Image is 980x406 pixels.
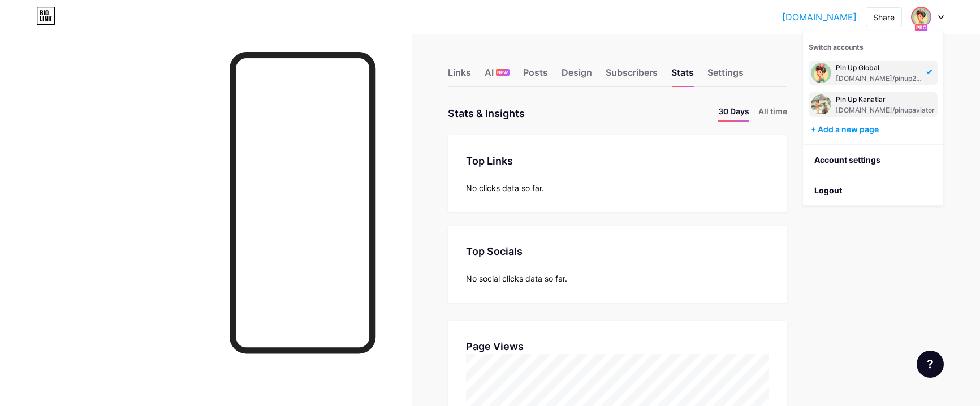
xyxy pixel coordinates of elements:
[912,8,930,26] img: pinupaviator
[497,69,508,76] span: NEW
[466,182,769,194] div: No clicks data so far.
[671,66,694,86] div: Stats
[466,153,769,169] div: Top Links
[466,339,769,354] div: Page Views
[803,175,943,206] li: Logout
[718,105,749,122] li: 30 Days
[523,66,548,86] div: Posts
[873,11,895,23] div: Share
[448,66,471,86] div: Links
[811,94,831,115] img: pinupaviator
[485,66,510,86] div: AI
[836,63,923,72] div: Pin Up Global
[707,66,744,86] div: Settings
[466,244,769,259] div: Top Socials
[803,145,943,175] a: Account settings
[811,63,831,83] img: pinupaviator
[809,43,864,51] span: Switch accounts
[836,106,935,115] div: [DOMAIN_NAME]/pinupaviator
[562,66,592,86] div: Design
[466,273,769,284] div: No social clicks data so far.
[782,10,857,24] a: [DOMAIN_NAME]
[448,105,525,122] div: Stats & Insights
[836,74,923,83] div: [DOMAIN_NAME]/pinup2025
[836,95,935,104] div: Pin Up Kanatlar
[758,105,787,122] li: All time
[606,66,658,86] div: Subscribers
[811,124,938,135] div: + Add a new page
